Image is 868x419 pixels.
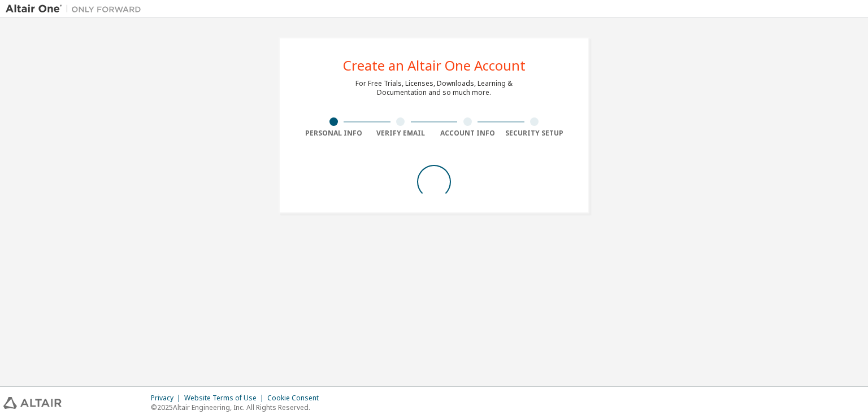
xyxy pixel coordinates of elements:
[6,3,147,15] img: Altair One
[151,403,325,412] p: © 2025 Altair Engineering, Inc. All Rights Reserved.
[343,59,526,72] div: Create an Altair One Account
[184,394,267,403] div: Website Terms of Use
[434,129,501,138] div: Account Info
[367,129,435,138] div: Verify Email
[355,79,513,97] div: For Free Trials, Licenses, Downloads, Learning & Documentation and so much more.
[151,394,184,403] div: Privacy
[267,394,325,403] div: Cookie Consent
[300,129,367,138] div: Personal Info
[501,129,568,138] div: Security Setup
[3,397,62,409] img: altair_logo.svg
